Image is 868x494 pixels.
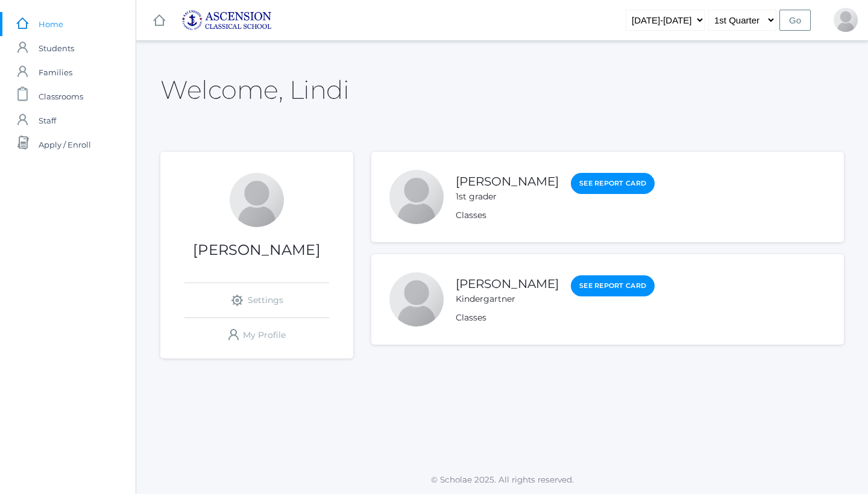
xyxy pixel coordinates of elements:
[160,76,349,104] h2: Welcome, Lindi
[39,84,83,108] span: Classrooms
[456,293,559,305] div: Kindergartner
[571,173,655,194] a: See Report Card
[456,210,486,220] a: Classes
[389,170,444,224] div: Shiloh Griffith
[456,277,559,291] a: [PERSON_NAME]
[456,174,559,189] a: [PERSON_NAME]
[184,318,329,352] a: My Profile
[39,60,72,84] span: Families
[160,242,353,258] h1: [PERSON_NAME]
[456,190,559,203] div: 1st grader
[230,173,284,227] div: Lindi Griffith
[779,10,811,31] input: Go
[181,10,272,31] img: ascension-logo-blue-113fc29133de2fb5813e50b71547a291c5fdb7962bf76d49838a2a14a36269ea.jpg
[39,36,74,60] span: Students
[184,283,329,317] a: Settings
[39,12,63,36] span: Home
[39,108,56,133] span: Staff
[39,133,91,157] span: Apply / Enroll
[136,474,868,486] p: © Scholae 2025. All rights reserved.
[834,8,858,32] div: Lindi Griffith
[389,272,444,327] div: Eden Griffith
[571,275,655,296] a: See Report Card
[456,312,486,323] a: Classes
